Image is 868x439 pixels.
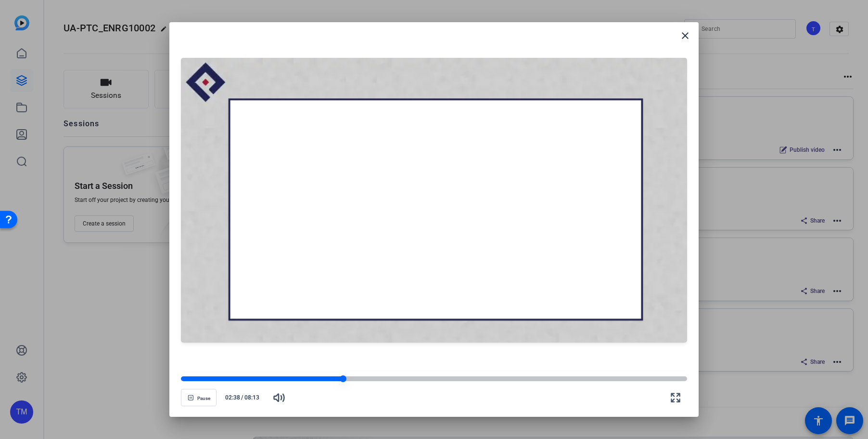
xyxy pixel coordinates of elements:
[664,386,687,409] button: Fullscreen
[220,393,240,402] span: 02:38
[220,393,264,402] div: /
[268,386,291,409] button: Mute
[244,393,264,402] span: 08:13
[197,396,210,401] span: Pause
[679,30,691,41] mat-icon: close
[181,389,217,406] button: Pause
